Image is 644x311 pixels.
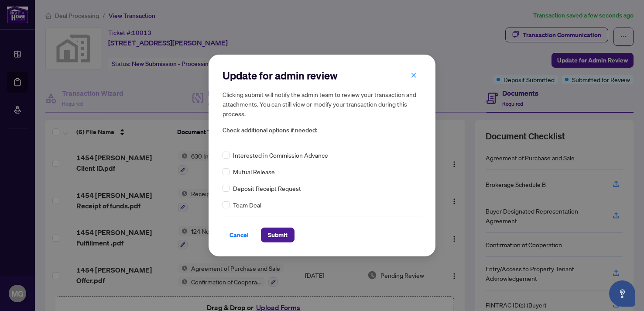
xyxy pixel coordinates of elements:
[411,72,417,78] span: close
[261,228,295,242] button: Submit
[233,150,328,160] span: Interested in Commission Advance
[233,167,275,176] span: Mutual Release
[609,280,635,307] button: Open asap
[233,200,261,210] span: Team Deal
[223,125,421,135] span: Check additional options if needed:
[223,90,421,118] h5: Clicking submit will notify the admin team to review your transaction and attachments. You can st...
[268,228,288,242] span: Submit
[223,228,256,242] button: Cancel
[223,69,421,83] h2: Update for admin review
[233,183,301,193] span: Deposit Receipt Request
[230,228,249,242] span: Cancel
